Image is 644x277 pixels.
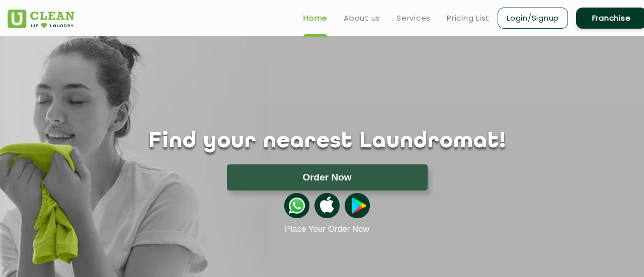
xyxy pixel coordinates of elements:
[285,224,369,234] a: Place Your Order Now
[8,10,74,28] img: UClean Laundry and Dry Cleaning
[227,164,428,191] button: Order Now
[498,8,568,29] a: Login/Signup
[314,193,340,218] img: apple-icon.png
[396,12,431,24] a: Services
[344,12,380,24] a: About us
[345,193,370,218] img: playstoreicon.png
[284,193,309,218] img: whatsappicon.png
[447,12,490,24] a: Pricing List
[303,12,328,24] a: Home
